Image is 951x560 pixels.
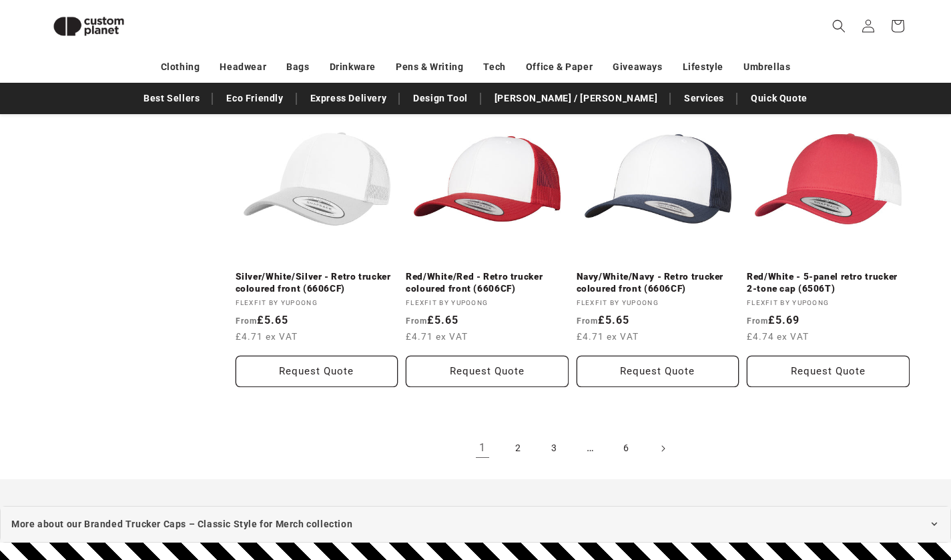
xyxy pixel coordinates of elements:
[613,55,662,79] a: Giveaways
[406,271,569,294] a: Red/White/Red - Retro trucker coloured front (6606CF)
[137,87,206,110] a: Best Sellers
[683,55,723,79] a: Lifestyle
[747,356,910,387] button: Request Quote
[286,55,309,79] a: Bags
[577,356,739,387] button: Request Quote
[11,516,352,533] span: More about our Branded Trucker Caps – Classic Style for Merch collection
[236,271,398,294] a: Silver/White/Silver - Retro trucker coloured front (6606CF)
[612,434,641,463] a: Page 6
[504,434,533,463] a: Page 2
[540,434,569,463] a: Page 3
[747,271,910,294] a: Red/White - 5-panel retro trucker 2-tone cap (6506T)
[577,271,739,294] a: Navy/White/Navy - Retro trucker coloured front (6606CF)
[483,55,505,79] a: Tech
[161,55,200,79] a: Clothing
[824,11,854,41] summary: Search
[220,55,266,79] a: Headwear
[468,434,497,463] a: Page 1
[488,87,664,110] a: [PERSON_NAME] / [PERSON_NAME]
[406,87,474,110] a: Design Tool
[236,356,398,387] button: Request Quote
[236,434,910,463] nav: Pagination
[220,87,290,110] a: Eco Friendly
[42,5,135,47] img: Custom Planet
[304,87,394,110] a: Express Delivery
[330,55,376,79] a: Drinkware
[576,434,605,463] span: …
[728,416,951,560] iframe: Chat Widget
[396,55,463,79] a: Pens & Writing
[648,434,677,463] a: Next page
[526,55,593,79] a: Office & Paper
[744,87,814,110] a: Quick Quote
[677,87,731,110] a: Services
[743,55,790,79] a: Umbrellas
[406,356,569,387] button: Request Quote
